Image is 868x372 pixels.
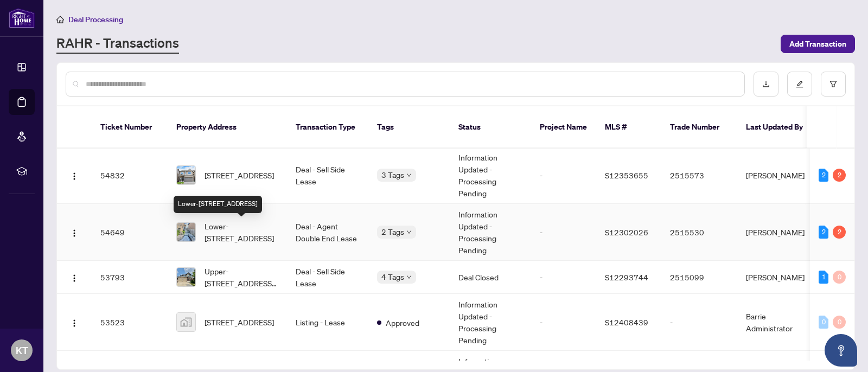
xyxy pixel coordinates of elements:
[737,294,819,351] td: Barrie Administrator
[531,294,596,351] td: -
[177,313,195,331] img: thumbnail-img
[56,16,64,23] span: home
[661,106,737,149] th: Trade Number
[661,261,737,294] td: 2515099
[605,227,648,237] span: S12302026
[819,226,828,239] div: 2
[92,294,168,351] td: 53523
[450,106,531,149] th: Status
[819,169,828,182] div: 2
[9,8,35,28] img: logo
[287,204,368,261] td: Deal - Agent Double End Lease
[177,223,195,241] img: thumbnail-img
[92,204,168,261] td: 54649
[833,226,846,239] div: 2
[796,80,803,88] span: edit
[531,147,596,204] td: -
[661,147,737,204] td: 2515573
[56,34,179,54] a: RAHR - Transactions
[789,35,846,53] span: Add Transaction
[737,261,819,294] td: [PERSON_NAME]
[66,268,83,286] button: Logo
[168,106,287,149] th: Property Address
[450,294,531,351] td: Information Updated - Processing Pending
[825,334,857,367] button: Open asap
[174,196,262,213] div: Lower-[STREET_ADDRESS]
[177,166,195,184] img: thumbnail-img
[287,147,368,204] td: Deal - Sell Side Lease
[381,226,404,238] span: 2 Tags
[531,106,596,149] th: Project Name
[596,106,661,149] th: MLS #
[821,72,846,97] button: filter
[287,261,368,294] td: Deal - Sell Side Lease
[406,274,412,280] span: down
[829,80,837,88] span: filter
[450,147,531,204] td: Information Updated - Processing Pending
[762,80,770,88] span: download
[70,274,79,283] img: Logo
[205,316,274,328] span: [STREET_ADDRESS]
[833,169,846,182] div: 2
[205,265,278,289] span: Upper-[STREET_ADDRESS][PERSON_NAME]
[92,106,168,149] th: Ticket Number
[205,169,274,181] span: [STREET_ADDRESS]
[70,229,79,238] img: Logo
[450,204,531,261] td: Information Updated - Processing Pending
[819,271,828,284] div: 1
[66,223,83,241] button: Logo
[833,271,846,284] div: 0
[661,294,737,351] td: -
[406,229,412,235] span: down
[70,319,79,328] img: Logo
[531,261,596,294] td: -
[92,261,168,294] td: 53793
[70,172,79,181] img: Logo
[661,204,737,261] td: 2515530
[16,343,28,358] span: KT
[787,72,812,97] button: edit
[754,72,778,97] button: download
[605,317,648,327] span: S12408439
[66,313,83,331] button: Logo
[287,106,368,149] th: Transaction Type
[287,294,368,351] td: Listing - Lease
[381,169,404,181] span: 3 Tags
[450,261,531,294] td: Deal Closed
[781,35,855,53] button: Add Transaction
[833,316,846,329] div: 0
[737,147,819,204] td: [PERSON_NAME]
[386,317,419,329] span: Approved
[92,147,168,204] td: 54832
[531,204,596,261] td: -
[205,220,278,244] span: Lower-[STREET_ADDRESS]
[737,106,819,149] th: Last Updated By
[381,271,404,283] span: 4 Tags
[66,166,83,184] button: Logo
[406,172,412,178] span: down
[68,15,123,24] span: Deal Processing
[368,106,450,149] th: Tags
[605,170,648,180] span: S12353655
[177,268,195,286] img: thumbnail-img
[737,204,819,261] td: [PERSON_NAME]
[605,272,648,282] span: S12293744
[819,316,828,329] div: 0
